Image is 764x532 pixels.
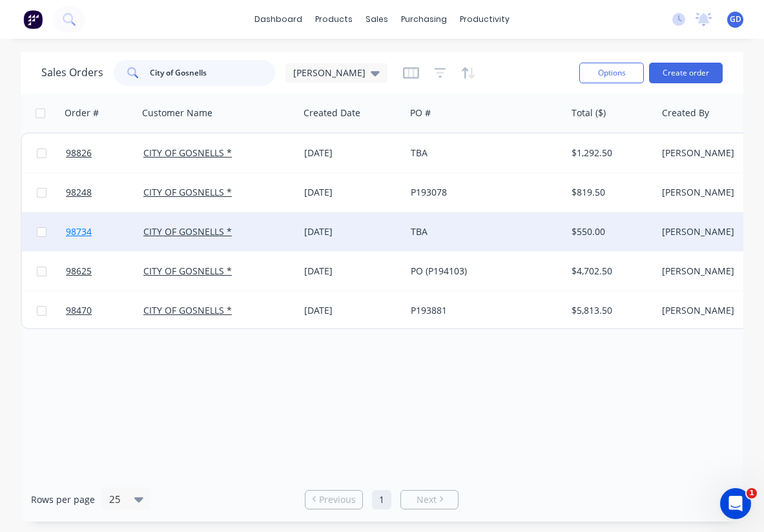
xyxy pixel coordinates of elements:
[411,186,554,199] div: P193078
[143,225,232,238] a: CITY OF GOSNELLS *
[66,186,92,199] span: 98248
[66,291,143,330] a: 98470
[143,265,232,277] a: CITY OF GOSNELLS *
[572,225,647,238] div: $550.00
[304,186,400,199] div: [DATE]
[359,10,395,29] div: sales
[66,212,143,251] a: 98734
[572,147,647,159] div: $1,292.50
[411,304,554,317] div: P193881
[143,186,232,198] a: CITY OF GOSNELLS *
[41,66,103,79] h1: Sales Orders
[411,147,554,159] div: TBA
[304,304,400,317] div: [DATE]
[579,63,644,83] button: Options
[304,265,400,278] div: [DATE]
[66,147,92,159] span: 98826
[411,265,554,278] div: PO (P194103)
[143,147,232,159] a: CITY OF GOSNELLS *
[248,10,309,29] a: dashboard
[372,490,391,509] a: Page 1 is your current page
[31,493,95,506] span: Rows per page
[304,225,400,238] div: [DATE]
[309,10,359,29] div: products
[300,490,464,509] ul: Pagination
[23,10,43,29] img: Factory
[720,488,751,519] iframe: Intercom live chat
[66,304,92,317] span: 98470
[453,10,516,29] div: productivity
[66,265,92,278] span: 98625
[143,304,232,316] a: CITY OF GOSNELLS *
[395,10,453,29] div: purchasing
[66,173,143,212] a: 98248
[66,252,143,291] a: 98625
[411,225,554,238] div: TBA
[66,134,143,172] a: 98826
[401,493,458,506] a: Next page
[572,107,606,119] div: Total ($)
[66,225,92,238] span: 98734
[410,107,431,119] div: PO #
[142,107,212,119] div: Customer Name
[747,488,757,498] span: 1
[319,493,356,506] span: Previous
[150,60,276,86] input: Search...
[662,107,709,119] div: Created By
[293,66,366,79] span: [PERSON_NAME]
[730,14,741,25] span: GD
[572,265,647,278] div: $4,702.50
[417,493,437,506] span: Next
[304,147,400,159] div: [DATE]
[572,186,647,199] div: $819.50
[305,493,362,506] a: Previous page
[572,304,647,317] div: $5,813.50
[304,107,360,119] div: Created Date
[649,63,723,83] button: Create order
[65,107,99,119] div: Order #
